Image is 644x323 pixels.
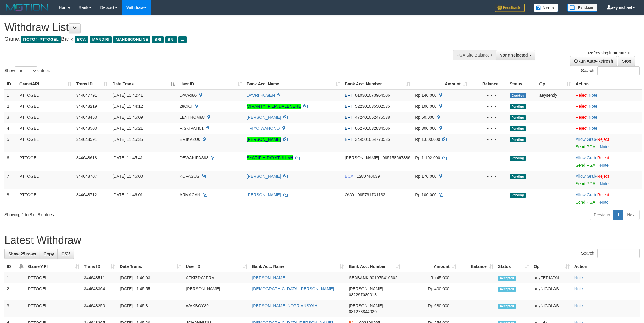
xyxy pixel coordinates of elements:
[252,275,286,280] a: [PERSON_NAME]
[472,136,505,142] div: - - -
[573,112,642,123] td: ·
[613,210,623,220] a: 1
[43,252,54,256] span: Copy
[355,93,390,98] span: Copy 010301073964506 to clipboard
[177,79,244,90] th: User ID: activate to sort column ascending
[590,210,614,220] a: Previous
[17,152,74,171] td: PTTOGEL
[21,36,61,43] span: ITOTO > PTTOGEL
[76,155,97,160] span: 344648618
[576,174,596,179] a: Allow Grab
[4,283,26,300] td: 2
[498,287,516,292] span: Accepted
[61,252,70,256] span: CSV
[180,137,200,142] span: EMIKAZU0
[117,272,183,283] td: [DATE] 11:46:03
[17,90,74,101] td: PTTOGEL
[573,123,642,134] td: ·
[600,181,609,186] a: Note
[496,261,531,272] th: Status: activate to sort column ascending
[357,174,380,179] span: Copy 1280740639 to clipboard
[403,300,459,317] td: Rp 680,000
[576,137,596,142] a: Allow Grab
[534,4,559,12] img: Button%20Memo.svg
[589,126,598,131] a: Note
[358,192,385,197] span: Copy 085791731132 to clipboard
[247,155,293,160] a: SYARIF HIDAYATULLAH
[4,261,26,272] th: ID: activate to sort column descending
[4,90,17,101] td: 1
[4,249,40,259] a: Show 25 rows
[383,155,410,160] span: Copy 085158667886 to clipboard
[112,174,143,179] span: [DATE] 11:46:00
[17,189,74,207] td: PTTOGEL
[112,126,143,131] span: [DATE] 11:45:21
[26,272,82,283] td: PTTOGEL
[183,261,250,272] th: User ID: activate to sort column ascending
[346,261,402,272] th: Bank Acc. Number: activate to sort column ascending
[180,126,204,131] span: RISKIPATI01
[342,79,413,90] th: Bank Acc. Number: activate to sort column ascending
[597,137,609,142] a: Reject
[470,79,507,90] th: Balance
[112,155,143,160] span: [DATE] 11:45:41
[355,137,390,142] span: Copy 344501054770535 to clipboard
[614,51,630,55] strong: 00:00:10
[110,79,177,90] th: Date Trans.: activate to sort column descending
[4,209,264,218] div: Showing 1 to 8 of 8 entries
[345,126,352,131] span: BRI
[574,286,583,291] a: Note
[576,155,597,160] span: ·
[345,174,353,179] span: BCA
[573,79,642,90] th: Action
[112,137,143,142] span: [DATE] 11:45:35
[250,261,346,272] th: Bank Acc. Name: activate to sort column ascending
[589,115,598,120] a: Note
[76,126,97,131] span: 344648503
[597,155,609,160] a: Reject
[588,51,630,55] span: Refreshing in:
[17,79,74,90] th: Game/API: activate to sort column ascending
[573,171,642,189] td: ·
[180,93,197,98] span: DAVRI86
[576,174,597,179] span: ·
[15,66,37,75] select: Showentries
[247,115,281,120] a: [PERSON_NAME]
[510,156,526,161] span: Pending
[180,115,205,120] span: LENTHOM88
[510,115,526,120] span: Pending
[576,200,595,205] a: Send PGA
[589,93,598,98] a: Note
[349,286,383,291] span: [PERSON_NAME]
[589,104,598,109] a: Note
[355,115,390,120] span: Copy 472401052475538 to clipboard
[537,90,573,101] td: aeysendy
[349,275,368,280] span: SEABANK
[500,53,528,57] span: None selected
[117,261,183,272] th: Date Trans.: activate to sort column ascending
[345,104,352,109] span: BRI
[574,303,583,308] a: Note
[17,171,74,189] td: PTTOGEL
[247,104,301,109] a: MIRANTY IFILIA DALENEHE
[415,104,436,109] span: Rp 100.000
[600,163,609,168] a: Note
[4,21,423,33] h1: Withdraw List
[415,137,440,142] span: Rp 1.600.000
[76,93,97,98] span: 344647791
[76,115,97,120] span: 344648453
[576,192,597,197] span: ·
[57,249,74,259] a: CSV
[247,93,275,98] a: DAVRI HUSEN
[472,125,505,131] div: - - -
[26,283,82,300] td: PTTOGEL
[4,112,17,123] td: 3
[576,163,595,168] a: Send PGA
[581,249,640,258] label: Search:
[355,126,390,131] span: Copy 052701032834506 to clipboard
[510,93,526,98] span: Grabbed
[597,174,609,179] a: Reject
[4,79,17,90] th: ID
[531,272,572,283] td: aeyFERIADN
[573,152,642,171] td: ·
